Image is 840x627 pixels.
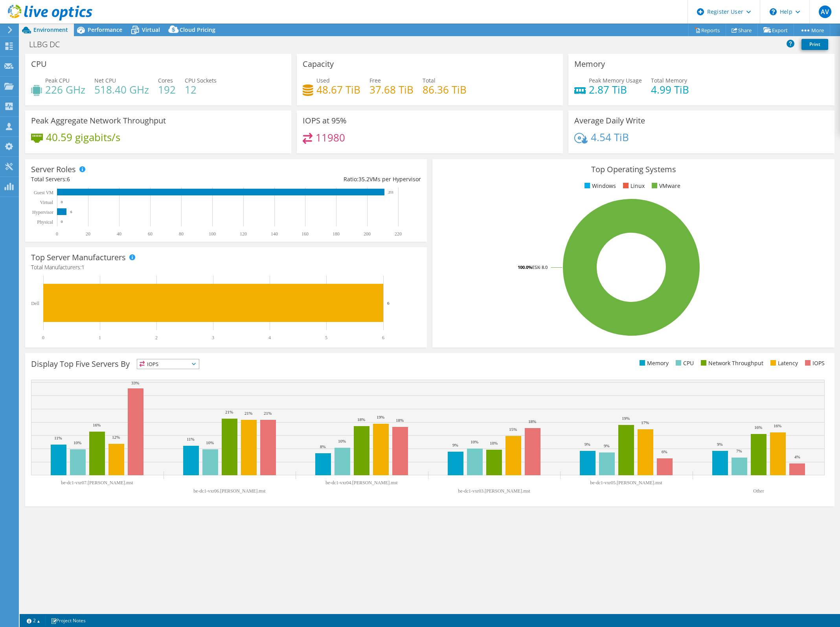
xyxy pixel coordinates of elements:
li: IOPS [803,359,825,368]
li: Memory [638,359,669,368]
h4: 518.40 GHz [94,85,149,94]
text: 180 [333,231,340,237]
h4: 40.59 gigabits/s [46,133,120,142]
text: 9% [452,443,458,447]
h4: 86.36 TiB [423,85,467,94]
svg: \n [770,8,777,15]
h3: Memory [574,60,605,68]
text: Other [753,488,764,494]
text: 18% [357,417,365,422]
h3: Top Server Manufacturers [31,253,126,262]
span: Cores [158,77,173,84]
li: CPU [674,359,694,368]
li: VMware [650,182,680,190]
text: 0 [61,220,63,224]
text: 9% [585,442,590,447]
span: CPU Sockets [185,77,217,84]
h3: Peak Aggregate Network Throughput [31,116,166,125]
text: 6 [387,301,390,305]
text: 10% [338,439,346,443]
text: 40 [117,231,121,237]
text: 0 [42,335,44,340]
h4: 12 [185,85,217,94]
span: IOPS [137,359,199,369]
text: 12% [112,435,120,439]
h4: 192 [158,85,176,94]
text: Virtual [40,200,53,205]
tspan: 100.0% [518,264,532,270]
h4: 11980 [316,133,345,142]
div: Ratio: VMs per Hypervisor [226,175,421,184]
text: Physical [37,219,53,225]
h4: 37.68 TiB [369,85,414,94]
h3: Average Daily Write [574,116,645,125]
a: Reports [688,24,726,36]
text: 211 [388,190,393,194]
text: 3 [212,335,214,340]
a: 2 [21,616,46,625]
span: AV [819,6,831,18]
text: Hypervisor [32,210,53,215]
text: 2 [155,335,158,340]
h3: Server Roles [31,165,76,174]
text: 21% [244,411,252,416]
text: 200 [364,231,371,237]
text: 6 [70,210,72,214]
text: 18% [396,418,404,423]
span: Performance [88,26,122,33]
text: 80 [179,231,184,237]
h3: Capacity [303,60,334,68]
text: be-dc1-vxr04.[PERSON_NAME].mst [325,480,398,485]
text: 220 [395,231,402,237]
a: Export [757,24,794,36]
text: be-dc1-vxr05.[PERSON_NAME].mst [590,480,662,485]
text: 9% [717,442,723,447]
li: Latency [768,359,798,368]
text: 18% [528,419,536,424]
text: 4 [268,335,271,340]
text: 5 [325,335,327,340]
span: 35.2 [358,175,369,183]
text: 7% [736,449,742,453]
text: 0 [56,231,58,237]
h4: 48.67 TiB [316,85,360,94]
h4: 226 GHz [45,85,85,94]
h1: LLBG DC [26,40,72,49]
span: Used [316,77,330,84]
span: Free [369,77,381,84]
span: Total [423,77,436,84]
text: 100 [209,231,216,237]
text: 11% [187,437,195,441]
text: 17% [641,420,649,425]
text: 33% [131,381,139,385]
text: 15% [509,427,517,432]
text: 6 [382,335,384,340]
text: 19% [377,415,384,419]
li: Network Throughput [699,359,763,368]
a: More [794,24,830,36]
text: 10% [471,439,478,444]
text: 16% [754,425,762,430]
text: 9% [604,443,610,448]
span: Total Memory [651,77,687,84]
text: 4% [794,454,800,459]
text: Dell [31,301,39,306]
text: 10% [206,440,214,445]
h4: 4.99 TiB [651,85,689,94]
a: Project Notes [45,616,91,625]
h4: 2.87 TiB [589,85,642,94]
span: Cloud Pricing [180,26,215,33]
text: 8% [320,444,326,449]
text: 16% [774,423,781,428]
span: Peak CPU [45,77,70,84]
text: 60 [148,231,153,237]
text: 10% [490,441,498,445]
h4: 4.54 TiB [591,133,629,142]
text: be-dc1-vxr07.[PERSON_NAME].mst [61,480,133,485]
span: Peak Memory Usage [589,77,642,84]
span: Net CPU [94,77,116,84]
span: Environment [33,26,68,33]
text: 21% [225,410,233,414]
h3: CPU [31,60,47,68]
tspan: ESXi 8.0 [532,264,548,270]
